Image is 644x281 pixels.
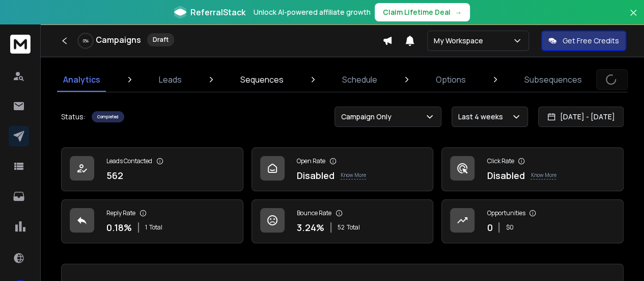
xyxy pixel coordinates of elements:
a: Schedule [336,67,383,92]
p: Leads Contacted [106,157,152,165]
p: Leads [159,73,182,86]
p: 0 % [83,38,89,44]
p: Status: [61,112,86,122]
p: Campaign Only [341,112,396,122]
span: Total [347,223,360,232]
p: Schedule [342,73,377,86]
p: My Workspace [434,36,487,46]
p: Unlock AI-powered affiliate growth [254,7,371,17]
h1: Campaigns [96,34,141,46]
p: Analytics [63,73,100,86]
p: 562 [106,168,123,183]
a: Click RateDisabledKnow More [441,147,624,191]
a: Options [430,67,472,92]
button: [DATE] - [DATE] [538,107,624,127]
p: Open Rate [297,157,325,165]
p: Get Free Credits [563,36,619,46]
p: Sequences [240,73,284,86]
p: 3.24 % [297,220,324,235]
p: Know More [341,171,366,180]
p: Last 4 weeks [458,112,507,122]
span: 52 [338,223,345,232]
p: Options [436,73,466,86]
button: Get Free Credits [541,31,626,51]
a: Reply Rate0.18%1Total [61,199,243,243]
a: Leads Contacted562 [61,147,243,191]
span: Total [149,223,162,232]
a: Open RateDisabledKnow More [251,147,434,191]
span: 1 [145,223,147,232]
span: ReferralStack [190,6,245,18]
a: Sequences [234,67,290,92]
button: Claim Lifetime Deal→ [375,3,470,21]
p: Subsequences [524,73,582,86]
span: → [455,7,462,17]
p: 0.18 % [106,220,132,235]
a: Leads [153,67,188,92]
a: Analytics [57,67,106,92]
div: Draft [147,33,174,46]
a: Bounce Rate3.24%52Total [251,199,434,243]
a: Opportunities0$0 [441,199,624,243]
div: Completed [92,111,124,122]
p: Bounce Rate [297,209,331,217]
p: Know More [530,171,556,180]
p: Disabled [297,168,334,183]
p: 0 [487,220,492,235]
button: Close banner [627,6,640,31]
p: Opportunities [487,209,525,217]
p: $ 0 [506,223,513,232]
p: Click Rate [487,157,514,165]
p: Disabled [487,168,524,183]
a: Subsequences [518,67,588,92]
p: Reply Rate [106,209,135,217]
